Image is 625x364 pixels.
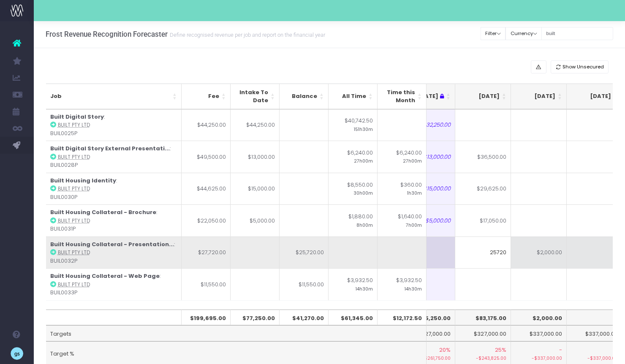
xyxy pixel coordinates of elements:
td: $1,880.00 [329,204,378,236]
abbr: Built Pty Ltd [58,281,90,288]
th: $12,172.50 [378,310,427,326]
span: Show Unsecured [562,63,604,71]
td: $5,000.00 [231,204,280,236]
td: : BUIL0025P [46,109,182,141]
td: $13,000.00 [399,141,455,173]
small: Define recognised revenue per job and report on the financial year [168,30,325,38]
td: $27,720.00 [182,236,231,269]
td: : BUIL0033P [46,268,182,300]
th: $2,000.00 [511,310,567,326]
td: $327,000.00 [399,325,455,341]
td: $44,250.00 [182,109,231,141]
td: $3,932.50 [329,268,378,300]
th: $41,270.00 [280,310,329,326]
small: -$337,000.00 [515,354,562,362]
button: Show Unsecured [551,60,609,73]
th: Time this Month: activate to sort column ascending [378,84,427,109]
small: 14h30m [356,285,373,292]
small: 14h30m [405,285,422,292]
span: 25% [495,346,506,354]
th: Balance: activate to sort column ascending [280,84,329,109]
small: 27h00m [403,157,422,164]
td: $11,550.00 [280,268,329,300]
small: 8h00m [356,221,373,228]
td: $5,000.00 [399,204,455,236]
td: : BUIL0031P [46,204,182,236]
td: : BUIL0030P [46,173,182,205]
td: $32,250.00 [399,109,455,141]
small: -$261,750.00 [404,354,451,362]
td: $40,742.50 [329,109,378,141]
th: $65,250.00 [399,310,455,326]
strong: Built Digital Story External Presentati... [50,144,170,152]
td: $337,000.00 [567,325,622,341]
abbr: Built Pty Ltd [58,217,90,224]
th: Intake To Date: activate to sort column ascending [231,84,280,109]
strong: Built Digital Story [50,113,104,121]
td: $327,000.00 [455,325,511,341]
td: $49,500.00 [182,141,231,173]
td: : BUIL0028P [46,141,182,173]
th: $83,175.00 [455,310,511,326]
td: $17,050.00 [455,204,511,236]
td: $6,240.00 [378,141,427,173]
td: $25,720.00 [280,236,329,269]
td: $36,500.00 [455,141,511,173]
td: $15,000.00 [399,173,455,205]
strong: Built Housing Identity [50,177,116,185]
th: Sep 25: activate to sort column ascending [455,84,511,109]
small: 151h30m [354,125,373,133]
td: $6,240.00 [329,141,378,173]
small: 1h30m [407,189,422,196]
th: All Time: activate to sort column ascending [329,84,378,109]
th: Fee: activate to sort column ascending [182,84,231,109]
abbr: Built Pty Ltd [58,249,90,256]
button: Filter [481,27,506,40]
td: $44,625.00 [182,173,231,205]
td: $29,625.00 [455,173,511,205]
abbr: Built Pty Ltd [58,185,90,192]
td: $15,000.00 [231,173,280,205]
td: $11,550.00 [182,268,231,300]
strong: Built Housing Collateral - Presentation... [50,240,174,248]
span: - [559,346,562,354]
abbr: Built Pty Ltd [58,154,90,160]
td: $3,932.50 [378,268,427,300]
td: $8,550.00 [329,173,378,205]
td: $360.00 [378,173,427,205]
th: Nov 25: activate to sort column ascending [567,84,622,109]
button: Currency [505,27,542,40]
td: : BUIL0032P [46,236,182,269]
small: 30h00m [353,189,373,196]
td: $337,000.00 [511,325,567,341]
th: $199,695.00 [182,310,231,326]
td: $22,050.00 [182,204,231,236]
td: $1,640.00 [378,204,427,236]
small: 27h00m [354,157,373,164]
td: $2,000.00 [511,236,567,269]
td: Targets [46,325,427,341]
small: -$337,000.00 [571,354,618,362]
h3: Frost Revenue Recognition Forecaster [46,30,325,38]
th: $77,250.00 [231,310,280,326]
span: 20% [439,346,451,354]
small: 7h00m [406,221,422,228]
th: Aug 25 : activate to sort column ascending [399,84,455,109]
abbr: Built Pty Ltd [58,122,90,128]
strong: Built Housing Collateral - Brochure [50,208,156,216]
small: -$243,825.00 [459,354,506,362]
th: Oct 25: activate to sort column ascending [511,84,567,109]
th: Job: activate to sort column ascending [46,84,182,109]
strong: Built Housing Collateral - Web Page [50,272,160,280]
td: $13,000.00 [231,141,280,173]
img: images/default_profile_image.png [11,347,23,360]
input: Search... [541,27,613,40]
td: $44,250.00 [231,109,280,141]
th: $61,345.00 [329,310,378,326]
